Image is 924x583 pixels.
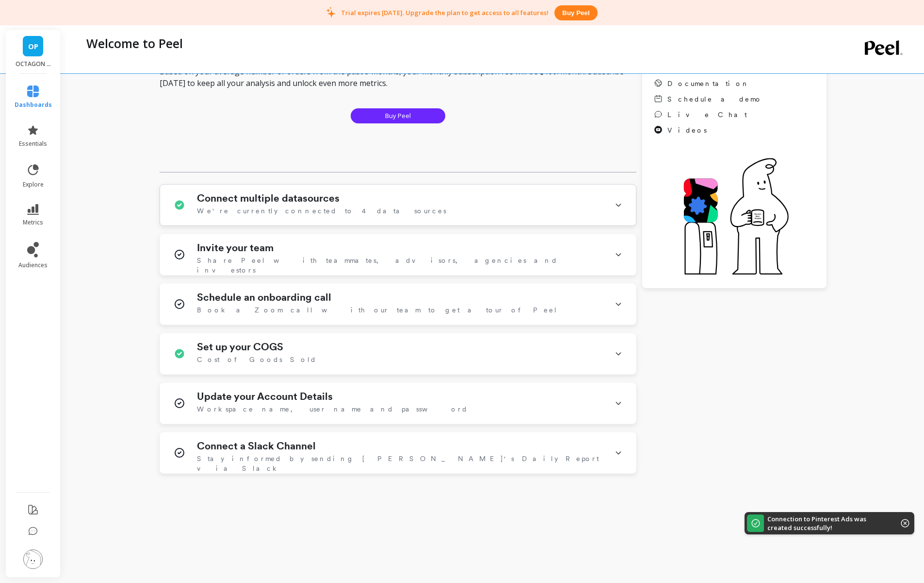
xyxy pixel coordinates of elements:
[667,94,762,104] span: Schedule a demo
[667,79,750,88] span: Documentation
[23,181,44,189] span: explore
[197,341,283,353] h1: Set up your COGS
[18,261,48,269] span: audiences
[15,101,52,109] span: dashboards
[160,66,636,89] p: Based on your average number of orders from the past 3 months, your monthly subscription fee will...
[86,35,183,51] p: Welcome to Peel
[28,41,38,52] span: OP
[197,192,340,204] h1: Connect multiple datasources
[197,454,603,473] span: Stay informed by sending [PERSON_NAME]'s Daily Report via Slack
[654,79,762,88] a: Documentation
[23,219,43,226] span: metrics
[197,440,316,452] h1: Connect a Slack Channel
[351,108,445,123] button: Buy Peel
[197,305,558,315] span: Book a Zoom call with our team to get a tour of Peel
[197,206,446,216] span: We're currently connected to 4 data sources
[197,256,603,275] span: Share Peel with teammates, advisors, agencies and investors
[197,355,317,364] span: Cost of Goods Sold
[23,549,43,569] img: profile picture
[16,60,51,68] p: OCTAGON PARIS
[667,125,707,135] span: Videos
[19,140,47,148] span: essentials
[341,8,549,17] p: Trial expires [DATE]. Upgrade the plan to get access to all features!
[385,111,411,120] span: Buy Peel
[197,291,331,303] h1: Schedule an onboarding call
[197,404,468,414] span: Workspace name, user name and password
[197,391,333,402] h1: Update your Account Details
[197,242,274,254] h1: Invite your team
[654,125,762,135] a: Videos
[767,514,886,532] p: Connection to Pinterest Ads was created successfully!
[654,94,762,104] a: Schedule a demo
[554,5,597,20] button: Buy peel
[667,110,747,120] span: Live Chat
